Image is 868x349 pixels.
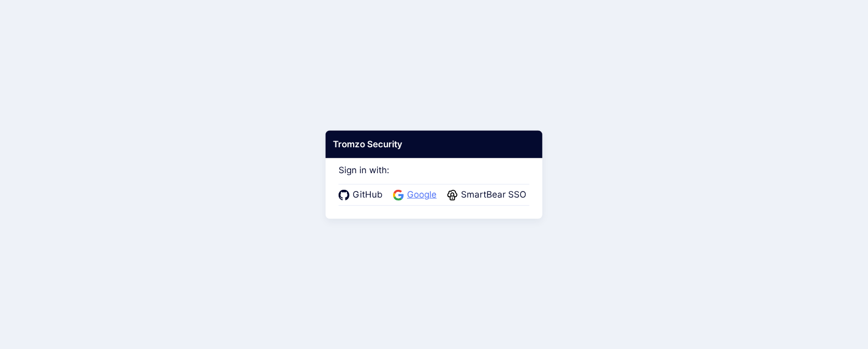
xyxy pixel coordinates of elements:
[393,188,440,202] a: Google
[349,188,386,202] span: GitHub
[339,188,386,202] a: GitHub
[447,188,529,202] a: SmartBear SSO
[458,188,529,202] span: SmartBear SSO
[326,130,542,158] div: Tromzo Security
[339,150,529,205] div: Sign in with:
[404,188,440,202] span: Google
